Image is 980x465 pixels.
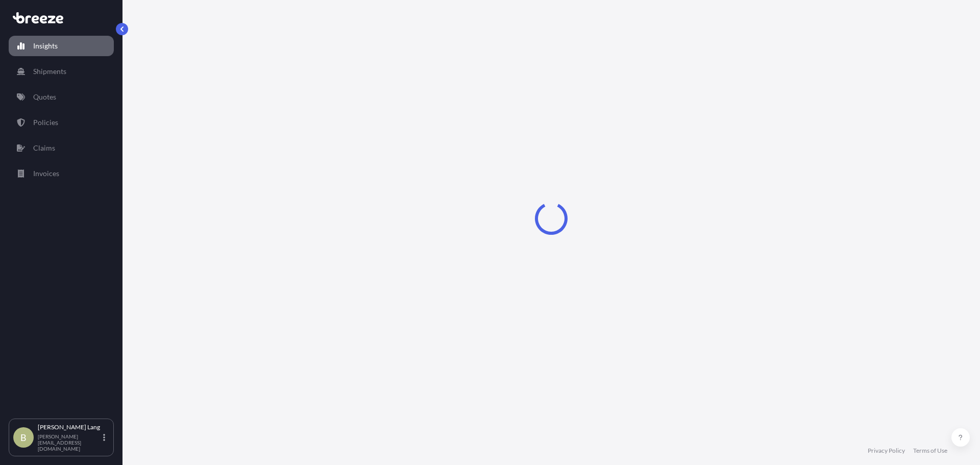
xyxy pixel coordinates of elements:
p: Quotes [33,92,56,102]
p: Shipments [33,66,66,77]
a: Policies [9,112,114,133]
p: Policies [33,117,58,128]
a: Quotes [9,87,114,107]
p: Claims [33,143,55,153]
p: [PERSON_NAME] Lang [38,423,101,431]
p: Insights [33,41,58,51]
a: Insights [9,36,114,56]
a: Privacy Policy [868,447,905,455]
p: Invoices [33,168,59,179]
p: [PERSON_NAME][EMAIL_ADDRESS][DOMAIN_NAME] [38,433,101,452]
a: Invoices [9,163,114,184]
a: Terms of Use [913,447,947,455]
a: Shipments [9,61,114,82]
a: Claims [9,138,114,158]
span: B [20,432,27,443]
